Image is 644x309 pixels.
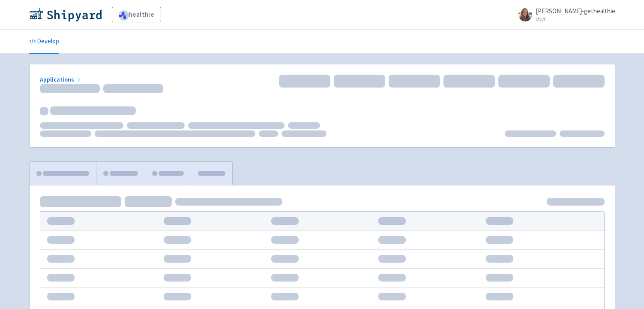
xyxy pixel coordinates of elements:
[29,30,59,54] a: Develop
[40,76,82,83] a: Applications
[536,16,615,21] small: User
[112,7,161,22] a: healthie
[513,8,615,21] a: [PERSON_NAME]-gethealthie User
[29,8,102,21] img: Shipyard logo
[536,7,615,15] span: [PERSON_NAME]-gethealthie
